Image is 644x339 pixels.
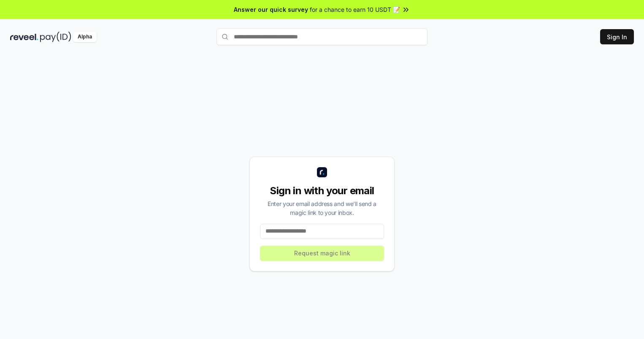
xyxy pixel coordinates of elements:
div: Alpha [73,32,97,42]
button: Sign In [600,29,634,44]
img: logo_small [317,167,327,177]
img: pay_id [40,32,71,42]
div: Sign in with your email [260,184,384,198]
div: Enter your email address and we’ll send a magic link to your inbox. [260,199,384,217]
img: reveel_dark [10,32,38,42]
span: for a chance to earn 10 USDT 📝 [310,5,400,14]
span: Answer our quick survey [234,5,308,14]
